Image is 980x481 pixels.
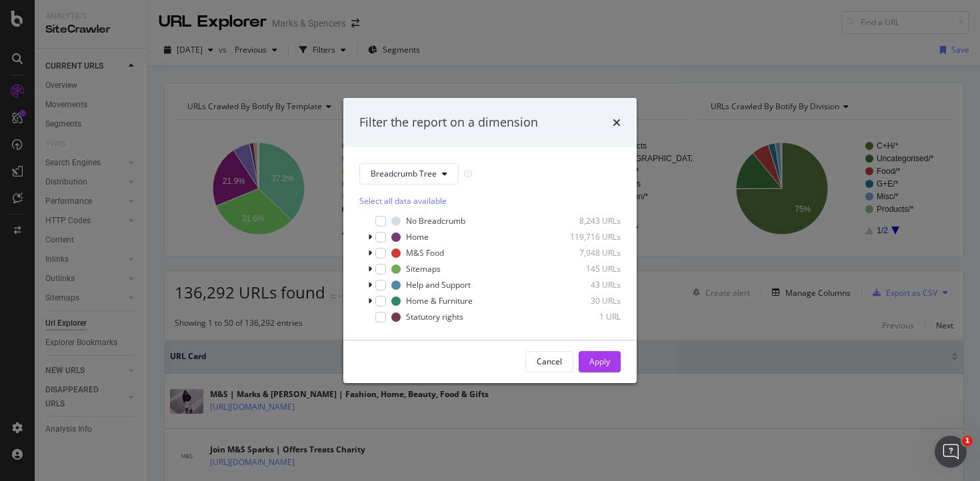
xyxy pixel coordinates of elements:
div: modal [343,98,637,383]
div: Select all data available [359,195,621,207]
iframe: Intercom live chat [935,436,967,468]
div: Help and Support [406,279,471,290]
span: 1 [962,436,973,446]
div: 7,948 URLs [555,247,621,258]
div: No Breadcrumb [406,215,465,227]
div: 119,716 URLs [555,231,621,242]
button: Breadcrumb Tree [359,163,459,185]
div: M&S Food [406,247,444,258]
div: Home & Furniture [406,295,473,306]
div: 145 URLs [555,263,621,274]
div: 43 URLs [555,279,621,290]
div: Filter the report on a dimension [359,114,538,131]
div: times [613,114,621,131]
div: Home [406,231,429,242]
div: 1 URL [555,311,621,322]
span: Breadcrumb Tree [371,168,437,179]
button: Cancel [525,351,573,372]
div: Cancel [537,356,562,367]
div: Apply [589,356,610,367]
button: Apply [579,351,621,372]
div: Sitemaps [406,263,441,274]
div: Statutory rights [406,311,463,322]
div: 8,243 URLs [555,215,621,227]
div: 30 URLs [555,295,621,306]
